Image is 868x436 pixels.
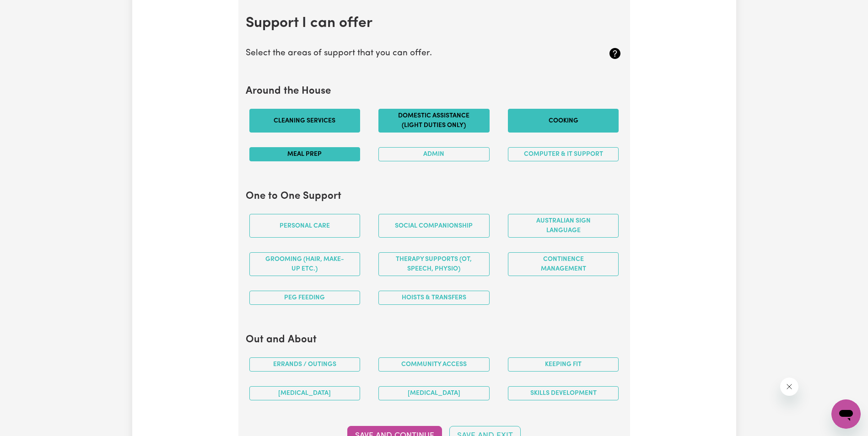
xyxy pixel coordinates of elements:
[780,378,798,396] iframe: 关闭消息
[378,252,490,276] button: Therapy Supports (OT, speech, physio)
[378,214,490,238] button: Social companionship
[378,357,490,372] button: Community access
[508,252,619,276] button: Continence management
[378,109,490,133] button: Domestic assistance (light duties only)
[249,214,361,238] button: Personal care
[831,399,861,429] iframe: 启动消息传送窗口的按钮
[378,386,490,400] button: [MEDICAL_DATA]
[249,109,361,133] button: Cleaning services
[378,147,490,161] button: Admin
[5,6,55,14] span: Need any help?
[508,386,619,400] button: Skills Development
[246,85,623,98] h2: Around the House
[246,191,623,203] h2: One to One Support
[249,386,361,400] button: [MEDICAL_DATA]
[378,291,490,305] button: Hoists & transfers
[249,252,361,276] button: Grooming (hair, make-up etc.)
[246,334,623,346] h2: Out and About
[508,109,619,133] button: Cooking
[246,47,560,60] p: Select the areas of support that you can offer.
[246,15,623,32] h2: Support I can offer
[249,357,361,372] button: Errands / Outings
[508,147,619,161] button: Computer & IT Support
[508,214,619,238] button: Australian Sign Language
[508,357,619,372] button: Keeping fit
[249,291,361,305] button: PEG feeding
[249,147,361,161] button: Meal prep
